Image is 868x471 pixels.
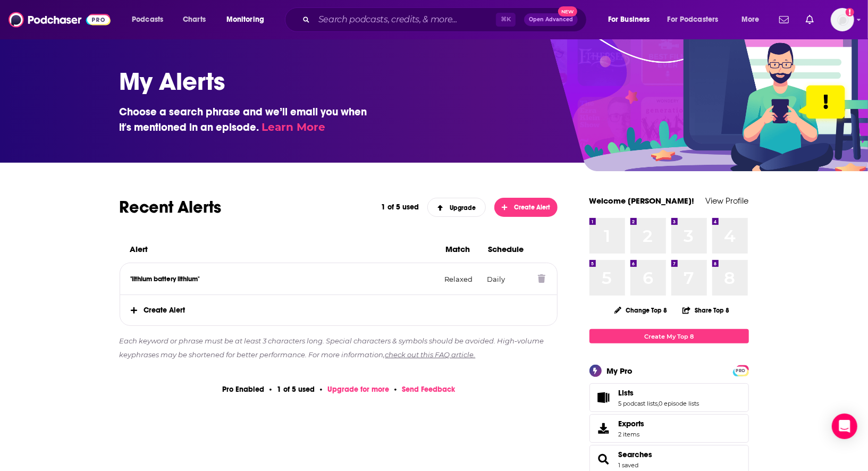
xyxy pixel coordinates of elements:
[619,419,645,428] span: Exports
[277,385,315,394] p: 1 of 5 used
[176,11,212,28] a: Charts
[488,244,530,254] h3: Schedule
[589,383,749,412] span: Lists
[9,10,111,30] img: Podchaser - Follow, Share and Rate Podcasts
[226,12,264,27] span: Monitoring
[659,400,700,407] a: 0 episode lists
[295,7,597,32] div: Search podcasts, credits, & more...
[132,12,163,27] span: Podcasts
[402,385,455,394] span: Send Feedback
[706,196,749,206] a: View Profile
[130,244,437,254] h3: Alert
[682,300,730,321] button: Share Top 8
[524,13,578,26] button: Open AdvancedNew
[385,350,476,359] a: check out this FAQ article.
[487,275,529,283] p: Daily
[502,204,550,211] span: Create Alert
[219,11,278,28] button: open menu
[775,11,793,29] a: Show notifications dropdown
[608,12,650,27] span: For Business
[832,414,857,439] div: Open Intercom Messenger
[120,334,558,361] p: Each keyword or phrase must be at least 3 characters long. Special characters & symbols should be...
[427,198,486,217] a: Upgrade
[593,452,614,467] a: Searches
[831,8,854,31] span: Logged in as roneledotsonRAD
[131,275,436,283] p: "lithium battery lithium"
[593,421,614,436] span: Exports
[661,11,734,28] button: open menu
[444,275,478,283] p: Relaxed
[831,8,854,31] button: Show profile menu
[314,11,496,28] input: Search podcasts, credits, & more...
[619,461,639,469] a: 1 saved
[831,8,854,31] img: User Profile
[327,385,389,394] a: Upgrade for more
[120,66,740,97] h1: My Alerts
[607,366,633,376] div: My Pro
[445,244,479,254] h3: Match
[494,198,558,217] button: Create Alert
[120,197,373,217] h2: Recent Alerts
[608,304,674,317] button: Change Top 8
[222,385,264,394] p: Pro Enabled
[183,12,206,27] span: Charts
[802,11,818,29] a: Show notifications dropdown
[735,367,747,375] span: PRO
[619,400,658,407] a: 5 podcast lists
[735,366,747,374] a: PRO
[589,196,695,206] a: Welcome [PERSON_NAME]!
[558,6,577,16] span: New
[601,11,663,28] button: open menu
[619,388,634,398] span: Lists
[589,329,749,343] a: Create My Top 8
[668,12,719,27] span: For Podcasters
[593,390,614,405] a: Lists
[619,450,653,459] a: Searches
[381,203,419,212] p: 1 of 5 used
[846,8,854,16] svg: Add a profile image
[262,121,326,133] a: Learn More
[496,13,516,27] span: ⌘ K
[741,12,760,27] span: More
[589,414,749,443] a: Exports
[529,17,573,22] span: Open Advanced
[124,11,177,28] button: open menu
[437,204,476,212] span: Upgrade
[120,104,375,135] h3: Choose a search phrase and we’ll email you when it's mentioned in an episode.
[120,295,558,325] span: Create Alert
[619,431,645,438] span: 2 items
[658,400,659,407] span: ,
[734,11,773,28] button: open menu
[619,388,700,398] a: Lists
